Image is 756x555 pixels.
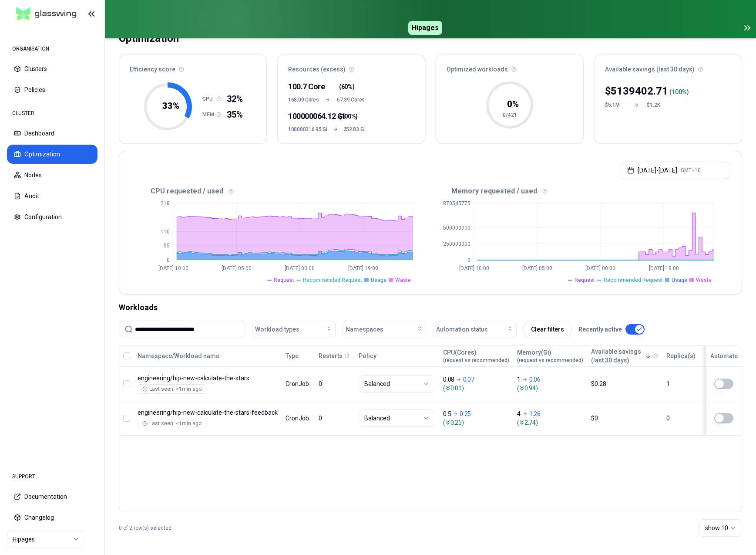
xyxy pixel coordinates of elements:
[522,265,552,271] tspan: [DATE] 05:00
[119,301,742,314] div: Workloads
[591,414,659,423] div: $0
[343,321,426,338] button: Namespaces
[138,374,278,382] p: hip-new-calculate-the-stars
[13,4,80,24] img: GlassWing
[164,243,170,249] tspan: 55
[395,277,411,284] span: Waste
[585,265,615,271] tspan: [DATE] 00:00
[130,186,430,196] div: CPU requested / used
[575,277,595,284] span: Request
[7,468,97,485] div: SUPPORT
[436,54,583,79] div: Optimized workloads
[591,379,659,388] div: $0.28
[288,110,314,122] div: 100000064.12 Gi
[430,186,731,196] div: Memory requested / used
[605,102,626,108] div: $5.1M
[286,347,299,365] button: Type
[348,265,378,271] tspan: [DATE] 19:00
[227,108,243,121] span: 35%
[319,379,351,388] div: 0
[346,325,383,334] span: Namespaces
[408,21,442,35] span: Hipages
[507,99,519,109] tspan: 0 %
[142,420,202,427] div: Last seen: <1min ago
[158,265,188,271] tspan: [DATE] 10:00
[161,229,170,235] tspan: 110
[286,414,311,423] div: CronJob
[666,414,697,423] div: 0
[443,375,454,384] p: 0.08
[517,409,521,418] p: 4
[202,95,216,102] h1: CPU
[7,59,97,78] button: Clusters
[436,325,488,334] span: Automation status
[604,277,663,284] span: Recommended Request
[443,347,509,365] button: CPU(Cores)(request vs recommended)
[647,102,668,108] div: $1.2K
[517,375,521,384] p: 1
[371,277,386,284] span: Usage
[443,241,470,247] tspan: 250000000
[463,375,474,384] p: 0.07
[517,357,583,364] span: (request vs recommended)
[666,347,696,365] button: Replica(s)
[285,265,315,271] tspan: [DATE] 00:00
[681,167,701,174] span: GMT+10
[339,112,357,121] span: ( )
[595,54,742,79] div: Available savings (last 30 days)
[443,200,470,206] tspan: 870545775
[167,257,170,263] tspan: 0
[303,277,362,284] span: Recommended Request
[672,277,687,284] span: Usage
[443,384,509,393] span: ( 0.01 )
[467,257,470,263] tspan: 0
[274,277,294,284] span: Request
[710,352,738,360] div: Automate
[578,325,622,334] p: Recently active
[252,321,336,338] button: Workload types
[620,162,731,179] button: [DATE]-[DATE]GMT+10
[288,126,327,133] span: 100000316.95 Gi
[460,409,471,418] p: 0.25
[529,375,541,384] p: 0.06
[443,225,470,231] tspan: 500000000
[7,508,97,527] button: Changelog
[286,379,311,388] div: CronJob
[433,321,517,338] button: Automation status
[119,525,171,531] p: 0 of 2 row(s) selected
[288,81,314,93] div: 100.7 Core
[162,101,179,111] tspan: 33 %
[443,348,509,364] div: CPU(Cores)
[696,277,712,284] span: Waste
[524,321,571,338] button: Clear filters
[503,112,517,118] tspan: 0/421
[7,207,97,227] button: Configuration
[459,265,489,271] tspan: [DATE] 10:00
[443,409,451,418] p: 0.5
[255,325,299,334] span: Workload types
[278,54,425,79] div: Resources (excess)
[649,265,679,271] tspan: [DATE] 19:00
[7,124,97,143] button: Dashboard
[337,96,365,103] span: 67.39 Cores
[142,386,202,393] div: Last seen: <1min ago
[7,80,97,99] button: Policies
[443,357,509,364] span: (request vs recommended)
[119,54,266,79] div: Efficiency score
[443,418,509,427] span: ( 0.25 )
[666,379,697,388] div: 1
[611,84,668,98] p: 5139402.71
[517,348,583,364] div: Memory(Gi)
[529,409,541,418] p: 1.26
[222,265,252,271] tspan: [DATE] 05:00
[517,418,583,427] span: ( 2.74 )
[7,487,97,506] button: Documentation
[7,186,97,206] button: Audit
[341,112,356,121] span: 100%
[319,414,351,423] div: 0
[138,347,219,365] button: Namespace/Workload name
[202,111,216,118] h1: MEM
[672,88,682,96] p: 100
[7,145,97,164] button: Optimization
[669,88,689,96] div: ( %)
